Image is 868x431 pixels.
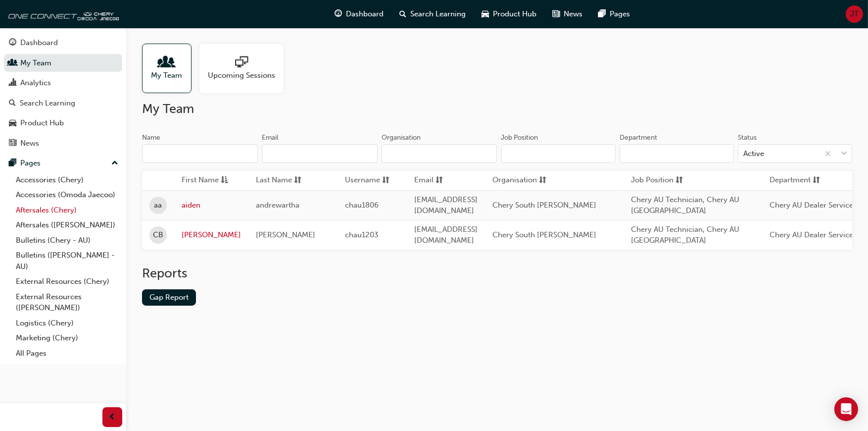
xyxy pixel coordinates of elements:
a: External Resources ([PERSON_NAME]) [12,289,122,316]
button: Pages [4,154,122,172]
a: All Pages [12,346,122,361]
div: Pages [20,158,41,169]
h2: My Team [142,101,852,117]
button: Emailsorting-icon [414,174,469,187]
span: Chery South [PERSON_NAME] [492,201,596,210]
span: JT [850,8,859,20]
a: Bulletins ([PERSON_NAME] - AU) [12,248,122,274]
span: guage-icon [9,39,16,48]
span: Upcoming Sessions [208,70,275,81]
div: Active [743,148,764,160]
a: Bulletins (Chery - AU) [12,233,122,248]
div: Product Hub [20,117,64,129]
div: Organisation [382,133,421,143]
span: sorting-icon [382,174,389,187]
span: people-icon [9,59,16,68]
button: DashboardMy TeamAnalyticsSearch LearningProduct HubNews [4,32,122,154]
a: car-iconProduct Hub [474,4,544,24]
a: Accessories (Chery) [12,172,122,188]
a: news-iconNews [544,4,590,24]
span: Chery AU Dealer Service [770,230,853,239]
span: [PERSON_NAME] [256,230,315,239]
span: Chery AU Technician, Chery AU [GEOGRAPHIC_DATA] [631,225,739,245]
span: My Team [151,70,183,81]
span: News [564,8,582,20]
a: Gap Report [142,289,196,306]
span: Chery AU Dealer Service [770,201,853,210]
a: aiden [182,200,241,211]
span: pages-icon [9,159,16,168]
a: Aftersales ([PERSON_NAME]) [12,217,122,233]
div: Email [262,133,279,143]
span: news-icon [9,139,16,148]
button: Departmentsorting-icon [770,174,824,187]
a: Analytics [4,74,122,92]
a: Upcoming Sessions [199,44,291,93]
div: Search Learning [20,98,75,109]
span: Dashboard [346,8,384,20]
a: My Team [142,44,199,93]
input: Name [142,144,258,163]
button: First Nameasc-icon [182,174,236,187]
div: Name [142,133,160,143]
span: down-icon [841,148,848,161]
a: My Team [4,54,122,72]
a: Marketing (Chery) [12,330,122,346]
span: search-icon [399,8,406,20]
span: sorting-icon [435,174,443,187]
span: chau1806 [345,201,379,210]
span: guage-icon [335,8,342,20]
span: sorting-icon [813,174,820,187]
span: andrewartha [256,201,299,210]
div: Status [738,133,757,143]
span: First Name [182,174,219,187]
span: Chery AU Technician, Chery AU [GEOGRAPHIC_DATA] [631,195,739,215]
span: Search Learning [410,8,466,20]
input: Job Position [501,144,616,163]
a: [PERSON_NAME] [182,229,241,241]
span: CB [153,229,163,241]
a: News [4,134,122,153]
span: Job Position [631,174,674,187]
a: Dashboard [4,34,122,52]
span: prev-icon [109,411,116,424]
a: Product Hub [4,114,122,132]
a: guage-iconDashboard [327,4,391,24]
a: External Resources (Chery) [12,274,122,289]
div: Open Intercom Messenger [834,397,858,421]
span: asc-icon [221,174,228,187]
span: car-icon [482,8,489,20]
span: [EMAIL_ADDRESS][DOMAIN_NAME] [414,225,478,245]
button: JT [846,5,863,23]
span: Department [770,174,811,187]
div: Analytics [20,77,51,89]
div: Dashboard [20,37,58,49]
span: Username [345,174,380,187]
button: Last Namesorting-icon [256,174,310,187]
span: aa [154,200,162,211]
a: Search Learning [4,94,122,112]
span: Email [414,174,434,187]
span: up-icon [111,157,118,170]
a: pages-iconPages [590,4,638,24]
input: Department [620,144,734,163]
span: people-icon [160,56,173,70]
a: Aftersales (Chery) [12,203,122,218]
span: sorting-icon [539,174,546,187]
span: sorting-icon [675,174,683,187]
span: Product Hub [493,8,536,20]
span: car-icon [9,119,16,128]
span: search-icon [9,99,16,108]
span: [EMAIL_ADDRESS][DOMAIN_NAME] [414,195,478,215]
a: Accessories (Omoda Jaecoo) [12,187,122,203]
div: Job Position [501,133,538,143]
a: Logistics (Chery) [12,316,122,331]
span: chau1203 [345,230,379,239]
button: Job Positionsorting-icon [631,174,685,187]
span: sessionType_ONLINE_URL-icon [235,56,248,70]
span: Last Name [256,174,292,187]
button: Usernamesorting-icon [345,174,399,187]
span: sorting-icon [294,174,301,187]
div: Department [620,133,657,143]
